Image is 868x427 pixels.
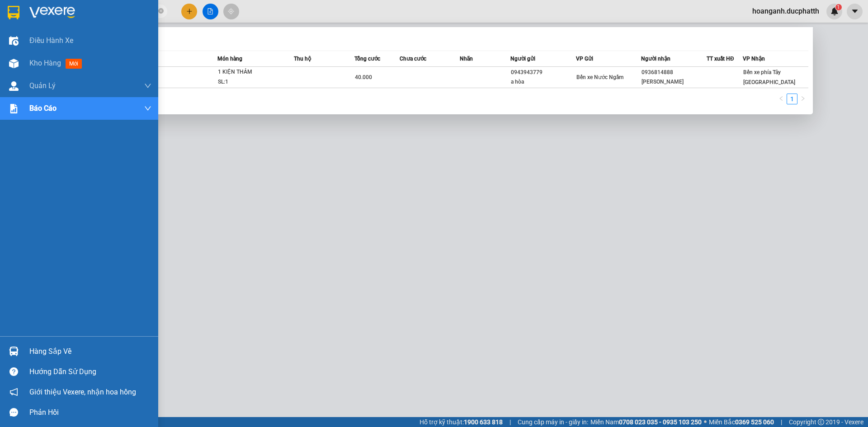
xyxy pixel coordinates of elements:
span: mới [66,59,82,69]
span: VP Gửi [576,56,593,62]
span: question-circle [9,367,18,376]
span: Kho hàng [29,59,61,67]
a: 1 [787,94,797,104]
span: Giới thiệu Vexere, nhận hoa hồng [29,386,136,398]
span: Điều hành xe [29,35,73,46]
div: Hướng dẫn sử dụng [29,365,151,379]
img: warehouse-icon [9,81,19,91]
img: solution-icon [9,104,19,113]
span: Người gửi [510,56,535,62]
img: warehouse-icon [9,59,19,68]
span: Chưa cước [400,56,426,62]
div: a hòa [511,77,576,87]
span: left [778,96,784,101]
span: Người nhận [641,56,670,62]
li: Previous Page [776,94,787,104]
span: TT xuất HĐ [707,56,734,62]
div: Phản hồi [29,406,151,419]
button: right [797,94,808,104]
span: close-circle [158,8,164,14]
span: Bến xe Nước Ngầm [576,74,623,80]
div: SL: 1 [218,77,286,87]
span: Thu hộ [294,56,311,62]
span: Nhãn [460,56,473,62]
span: close-circle [158,7,164,16]
div: [PERSON_NAME] [642,77,706,87]
img: logo-vxr [8,6,19,19]
div: Hàng sắp về [29,345,151,358]
span: VP Nhận [743,56,765,62]
li: 1 [787,94,797,104]
span: message [9,408,18,417]
div: 0943943779 [511,68,576,77]
span: right [800,96,806,101]
img: warehouse-icon [9,347,19,356]
button: left [776,94,787,104]
img: warehouse-icon [9,36,19,46]
div: 1 KIỆN THẢM [218,67,286,77]
li: Next Page [797,94,808,104]
span: Báo cáo [29,103,57,114]
div: 0936814888 [642,68,706,77]
span: Món hàng [217,56,242,62]
span: Quản Lý [29,80,56,91]
span: notification [9,388,18,396]
span: 40.000 [355,74,372,80]
span: Tổng cước [354,56,380,62]
span: down [144,82,151,89]
span: Bến xe phía Tây [GEOGRAPHIC_DATA] [743,69,795,85]
span: down [144,105,151,112]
